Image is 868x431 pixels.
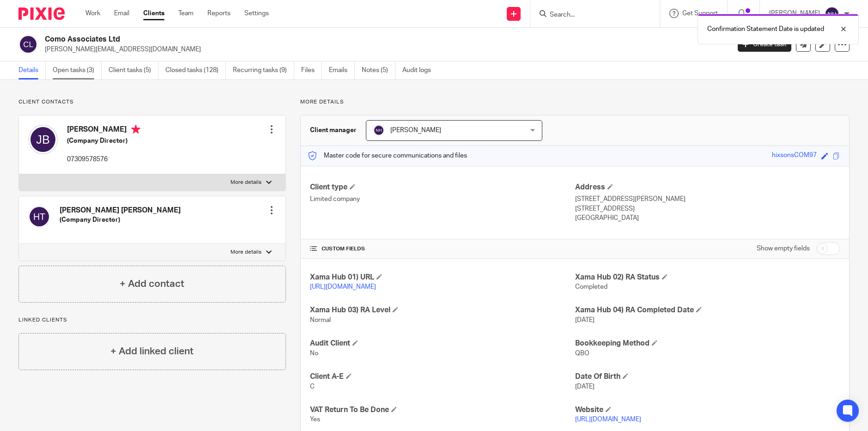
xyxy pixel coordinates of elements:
[373,125,384,136] img: svg%3E
[310,416,320,423] span: Yes
[707,24,824,34] p: Confirmation Statement Date is updated
[120,277,184,291] h4: + Add contact
[178,9,194,18] a: Team
[85,9,100,18] a: Work
[310,126,357,135] h3: Client manager
[233,61,294,79] a: Recurring tasks (9)
[329,61,355,79] a: Emails
[310,273,575,282] h4: Xama Hub 01) URL
[575,213,840,223] p: [GEOGRAPHIC_DATA]
[310,284,376,290] a: [URL][DOMAIN_NAME]
[310,317,331,323] span: Normal
[67,155,140,164] p: 07309578576
[757,244,810,253] label: Show empty fields
[310,305,575,315] h4: Xama Hub 03) RA Level
[53,61,102,79] a: Open tasks (3)
[310,194,575,204] p: Limited company
[575,317,595,323] span: [DATE]
[28,206,50,228] img: svg%3E
[575,405,840,415] h4: Website
[18,98,286,106] p: Client contacts
[575,350,589,357] span: QBO
[310,182,575,192] h4: Client type
[310,350,318,357] span: No
[310,339,575,348] h4: Audit Client
[18,316,286,324] p: Linked clients
[110,344,194,358] h4: + Add linked client
[738,37,791,52] a: Create task
[390,127,441,134] span: [PERSON_NAME]
[575,383,595,390] span: [DATE]
[207,9,231,18] a: Reports
[825,6,839,21] img: svg%3E
[362,61,395,79] a: Notes (5)
[575,305,840,315] h4: Xama Hub 04) RA Completed Date
[244,9,269,18] a: Settings
[60,206,181,215] h4: [PERSON_NAME] [PERSON_NAME]
[18,7,65,20] img: Pixie
[67,136,140,146] h5: (Company Director)
[231,179,261,186] p: More details
[231,249,261,256] p: More details
[300,98,850,106] p: More details
[60,215,181,225] h5: (Company Director)
[143,9,164,18] a: Clients
[131,125,140,134] i: Primary
[18,35,38,54] img: svg%3E
[67,125,140,136] h4: [PERSON_NAME]
[310,372,575,382] h4: Client A-E
[18,61,46,79] a: Details
[310,245,575,253] h4: CUSTOM FIELDS
[575,416,641,423] a: [URL][DOMAIN_NAME]
[575,182,840,192] h4: Address
[575,194,840,204] p: [STREET_ADDRESS][PERSON_NAME]
[114,9,129,18] a: Email
[28,125,58,154] img: svg%3E
[109,61,158,79] a: Client tasks (5)
[45,35,588,44] h2: Como Associates Ltd
[301,61,322,79] a: Files
[772,151,817,161] div: hixsonsCOM97
[310,383,315,390] span: C
[575,339,840,348] h4: Bookkeeping Method
[310,405,575,415] h4: VAT Return To Be Done
[402,61,438,79] a: Audit logs
[575,273,840,282] h4: Xama Hub 02) RA Status
[575,284,607,290] span: Completed
[308,151,467,160] p: Master code for secure communications and files
[165,61,226,79] a: Closed tasks (128)
[575,372,840,382] h4: Date Of Birth
[575,204,840,213] p: [STREET_ADDRESS]
[45,45,724,54] p: [PERSON_NAME][EMAIL_ADDRESS][DOMAIN_NAME]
